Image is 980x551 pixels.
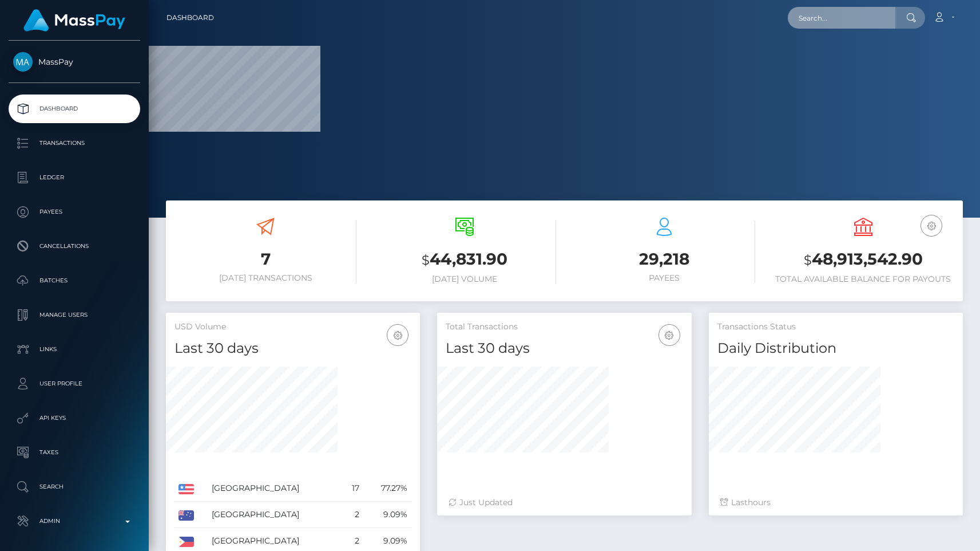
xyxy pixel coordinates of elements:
td: 77.27% [363,475,411,502]
h5: Transactions Status [717,321,954,333]
a: Search [9,473,140,501]
a: User Profile [9,369,140,398]
p: Ledger [13,169,136,186]
p: Cancellations [13,238,136,255]
h4: Last 30 days [446,339,683,359]
h6: [DATE] Transactions [174,273,356,283]
td: [GEOGRAPHIC_DATA] [208,475,342,502]
td: 2 [342,502,363,528]
p: Payees [13,203,136,221]
p: Links [13,341,136,358]
td: 9.09% [363,502,411,528]
h3: 48,913,542.90 [772,248,954,271]
small: $ [804,252,812,268]
h5: Total Transactions [446,321,683,333]
a: Dashboard [166,6,214,30]
img: MassPay [13,52,33,72]
h6: [DATE] Volume [374,274,556,284]
img: PH.png [178,537,194,547]
p: API Keys [13,410,136,427]
a: Links [9,335,140,364]
a: Cancellations [9,232,140,261]
p: Manage Users [13,306,136,324]
p: Batches [13,272,136,289]
p: Dashboard [13,100,136,117]
img: MassPay Logo [23,9,125,32]
a: Admin [9,507,140,536]
h6: Total Available Balance for Payouts [772,274,954,284]
span: MassPay [9,57,140,67]
h4: Daily Distribution [717,339,954,359]
p: Transactions [13,135,136,152]
div: Just Updated [449,497,680,509]
a: Dashboard [9,95,140,123]
div: Last hours [720,497,951,509]
a: Batches [9,266,140,295]
a: Transactions [9,129,140,158]
h4: Last 30 days [174,339,411,359]
a: Manage Users [9,301,140,329]
td: [GEOGRAPHIC_DATA] [208,502,342,528]
p: User Profile [13,375,136,392]
h3: 29,218 [573,248,755,270]
h3: 44,831.90 [374,248,556,271]
p: Taxes [13,444,136,461]
a: API Keys [9,404,140,432]
input: Search... [788,7,895,29]
h5: USD Volume [174,321,411,333]
a: Payees [9,198,140,226]
h6: Payees [573,273,755,283]
img: AU.png [178,510,194,521]
td: 17 [342,475,363,502]
h3: 7 [174,248,356,270]
small: $ [422,252,430,268]
a: Taxes [9,438,140,467]
p: Search [13,478,136,495]
img: US.png [178,484,194,494]
p: Admin [13,513,136,530]
a: Ledger [9,163,140,192]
